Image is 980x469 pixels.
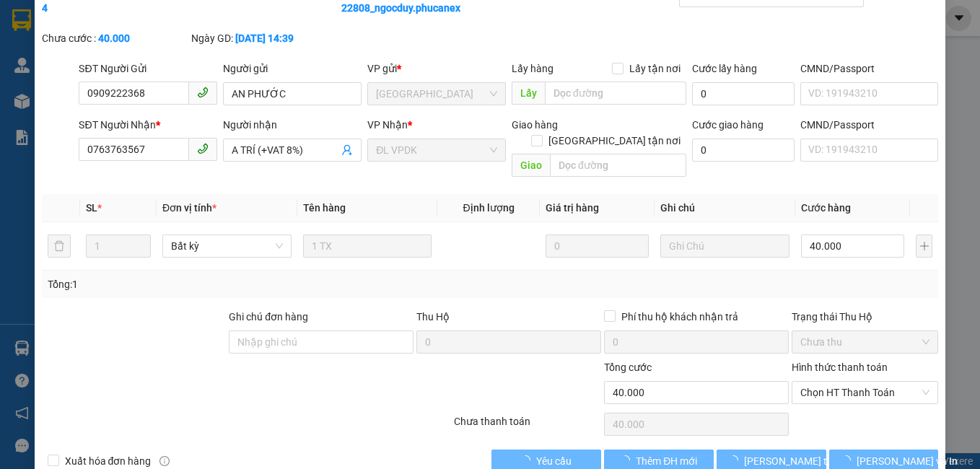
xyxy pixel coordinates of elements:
[98,32,130,44] b: 40.000
[546,234,649,258] input: 0
[191,30,338,46] div: Ngày GD:
[512,119,558,131] span: Giao hàng
[857,453,958,469] span: [PERSON_NAME] và In
[620,455,636,465] span: loading
[376,139,497,161] span: ĐL VPDK
[800,117,939,133] div: CMND/Passport
[692,82,795,105] input: Cước lấy hàng
[86,202,97,214] span: SL
[616,309,744,325] span: Phí thu hộ khách nhận trả
[744,453,859,469] span: [PERSON_NAME] thay đổi
[376,83,497,105] span: ĐL Quận 1
[341,2,460,14] b: 22808_ngocduy.phucanex
[520,455,536,465] span: loading
[841,455,857,465] span: loading
[197,143,209,154] span: phone
[546,202,599,214] span: Giá trị hàng
[692,63,757,74] label: Cước lấy hàng
[916,234,932,258] button: plus
[42,30,189,46] div: Chưa cước :
[801,202,851,214] span: Cước hàng
[367,61,506,76] div: VP gửi
[48,276,380,292] div: Tổng: 1
[229,330,414,354] input: Ghi chú đơn hàng
[171,235,283,257] span: Bất kỳ
[636,453,697,469] span: Thêm ĐH mới
[792,309,939,325] div: Trạng thái Thu Hộ
[512,82,545,105] span: Lấy
[79,61,217,76] div: SĐT Người Gửi
[367,119,408,131] span: VP Nhận
[159,456,170,466] span: info-circle
[624,61,686,76] span: Lấy tận nơi
[303,202,346,214] span: Tên hàng
[692,139,795,162] input: Cước giao hàng
[545,82,686,105] input: Dọc đường
[341,144,353,156] span: user-add
[452,413,603,439] div: Chưa thanh toán
[800,61,939,76] div: CMND/Passport
[800,331,930,353] span: Chưa thu
[235,32,294,44] b: [DATE] 14:39
[463,202,515,214] span: Định lượng
[512,63,554,74] span: Lấy hàng
[728,455,744,465] span: loading
[229,311,308,323] label: Ghi chú đơn hàng
[223,117,362,133] div: Người nhận
[792,361,888,373] label: Hình thức thanh toán
[416,311,450,323] span: Thu Hộ
[655,194,795,222] th: Ghi chú
[800,382,930,403] span: Chọn HT Thanh Toán
[550,154,686,177] input: Dọc đường
[543,133,686,149] span: [GEOGRAPHIC_DATA] tận nơi
[536,453,572,469] span: Yêu cầu
[303,234,432,258] input: VD: Bàn, Ghế
[48,234,71,258] button: delete
[692,119,764,131] label: Cước giao hàng
[660,234,789,258] input: Ghi Chú
[223,61,362,76] div: Người gửi
[197,87,209,98] span: phone
[162,202,216,214] span: Đơn vị tính
[79,117,217,133] div: SĐT Người Nhận
[512,154,550,177] span: Giao
[59,453,157,469] span: Xuất hóa đơn hàng
[604,361,652,373] span: Tổng cước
